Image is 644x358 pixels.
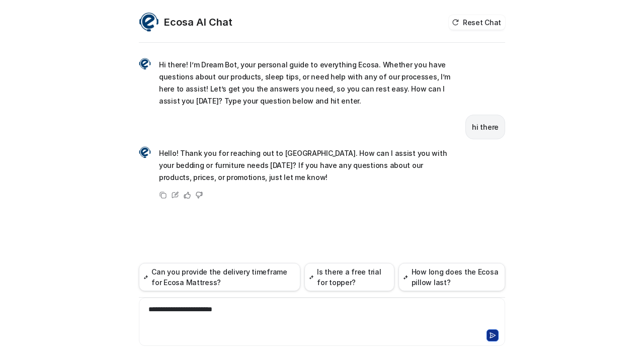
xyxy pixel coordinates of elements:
[139,146,151,158] img: Widget
[139,58,151,70] img: Widget
[472,121,499,133] p: hi there
[139,263,300,291] button: Can you provide the delivery timeframe for Ecosa Mattress?
[164,15,232,29] h2: Ecosa AI Chat
[159,147,453,184] p: Hello! Thank you for reaching out to [GEOGRAPHIC_DATA]. How can I assist you with your bedding or...
[398,263,505,291] button: How long does the Ecosa pillow last?
[304,263,394,291] button: Is there a free trial for topper?
[449,15,505,30] button: Reset Chat
[139,12,159,32] img: Widget
[159,59,453,107] p: Hi there! I’m Dream Bot, your personal guide to everything Ecosa. Whether you have questions abou...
